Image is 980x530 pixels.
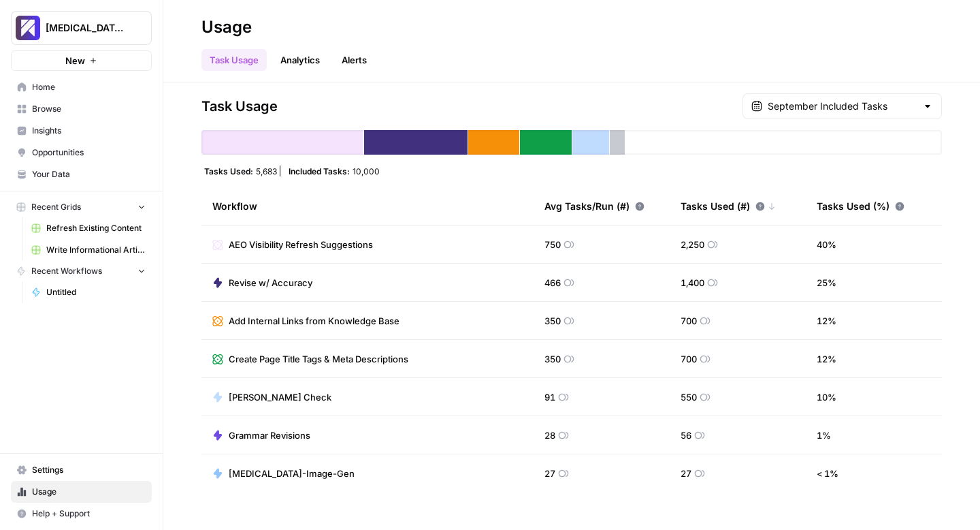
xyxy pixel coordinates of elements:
[11,261,152,281] button: Recent Workflows
[212,428,310,442] a: Grammar Revisions
[25,239,152,261] a: Write Informational Article
[201,49,267,71] a: Task Usage
[32,146,146,159] span: Opportunities
[46,222,146,234] span: Refresh Existing Content
[681,352,697,366] span: 700
[681,428,691,442] span: 56
[333,49,375,71] button: Alerts
[544,276,561,290] span: 466
[229,467,355,480] span: [MEDICAL_DATA]-Image-Gen
[212,276,312,290] a: Revise w/ Accuracy
[16,16,40,40] img: Overjet - Test Logo
[46,286,146,298] span: Untitled
[11,11,152,45] button: Workspace: Overjet - Test
[544,238,561,251] span: 750
[681,467,691,480] span: 27
[681,390,697,404] span: 550
[201,97,278,116] span: Task Usage
[817,238,836,251] span: 40 %
[817,390,836,404] span: 10 %
[229,276,312,290] span: Revise w/ Accuracy
[229,238,373,251] span: AEO Visibility Refresh Suggestions
[11,481,152,503] a: Usage
[11,50,152,71] button: New
[32,81,146,93] span: Home
[212,390,331,404] a: [PERSON_NAME] Check
[544,352,561,366] span: 350
[25,217,152,239] a: Refresh Existing Content
[32,168,146,181] span: Your Data
[681,238,704,251] span: 2,250
[817,314,836,328] span: 12 %
[11,120,152,142] a: Insights
[11,142,152,163] a: Opportunities
[289,166,350,176] span: Included Tasks:
[31,201,81,213] span: Recent Grids
[229,390,331,404] span: [PERSON_NAME] Check
[817,467,838,480] span: < 1 %
[768,99,917,113] input: September Included Tasks
[212,187,523,225] div: Workflow
[65,54,85,67] span: New
[32,508,146,520] span: Help + Support
[256,166,277,176] span: 5,683
[681,314,697,328] span: 700
[32,125,146,137] span: Insights
[212,467,355,480] a: [MEDICAL_DATA]-Image-Gen
[11,197,152,217] button: Recent Grids
[544,314,561,328] span: 350
[201,16,252,38] div: Usage
[229,428,310,442] span: Grammar Revisions
[681,276,704,290] span: 1,400
[11,76,152,98] a: Home
[817,352,836,366] span: 12 %
[817,187,904,225] div: Tasks Used (%)
[229,352,408,366] span: Create Page Title Tags & Meta Descriptions
[817,428,831,442] span: 1 %
[204,166,253,176] span: Tasks Used:
[11,163,152,185] a: Your Data
[681,187,776,225] div: Tasks Used (#)
[46,244,146,256] span: Write Informational Article
[544,467,555,480] span: 27
[31,265,102,277] span: Recent Workflows
[11,503,152,525] button: Help + Support
[544,187,644,225] div: Avg Tasks/Run (#)
[46,21,128,35] span: [MEDICAL_DATA] - Test
[32,464,146,476] span: Settings
[272,49,328,71] a: Analytics
[32,486,146,498] span: Usage
[817,276,836,290] span: 25 %
[11,98,152,120] a: Browse
[229,314,399,328] span: Add Internal Links from Knowledge Base
[544,390,555,404] span: 91
[353,166,380,176] span: 10,000
[11,459,152,481] a: Settings
[544,428,555,442] span: 28
[25,281,152,303] a: Untitled
[32,103,146,115] span: Browse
